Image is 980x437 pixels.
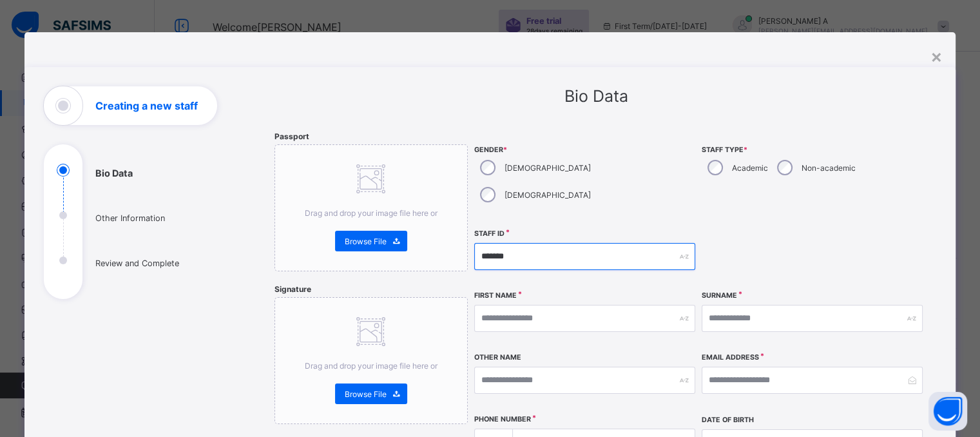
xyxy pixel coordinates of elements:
label: Staff ID [474,229,504,238]
div: × [930,45,943,67]
label: Surname [702,291,737,300]
label: Date of Birth [702,416,754,424]
h1: Creating a new staff [95,101,198,111]
div: Drag and drop your image file here orBrowse File [274,297,468,424]
span: Browse File [345,237,387,246]
span: Signature [274,284,311,294]
button: Open asap [928,392,967,431]
label: First Name [474,291,517,300]
label: [DEMOGRAPHIC_DATA] [504,163,591,173]
span: Bio Data [564,86,628,106]
span: Gender [474,146,695,154]
div: Drag and drop your image file here orBrowse File [274,144,468,271]
span: Drag and drop your image file here or [305,208,437,218]
span: Browse File [345,389,387,399]
span: Staff Type [702,146,923,154]
label: [DEMOGRAPHIC_DATA] [504,190,591,200]
label: Other Name [474,353,521,362]
span: Passport [274,131,309,141]
label: Email Address [702,353,759,362]
label: Non-academic [802,163,856,173]
label: Phone Number [474,415,531,423]
label: Academic [732,163,768,173]
span: Drag and drop your image file here or [305,361,437,371]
